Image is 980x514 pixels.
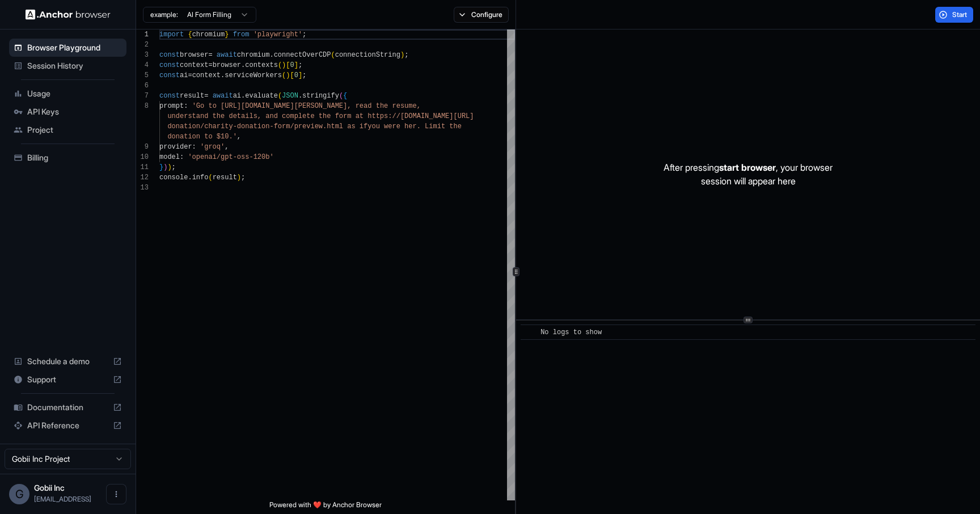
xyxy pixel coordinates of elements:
span: chromium [237,51,270,59]
span: = [208,61,212,69]
span: donation to $10.' [167,133,236,141]
span: 'groq' [200,143,225,151]
span: { [188,31,192,39]
span: 'openai/gpt-oss-120b' [188,153,273,161]
span: ) [167,163,171,171]
span: console [159,174,188,182]
span: Start [952,10,968,19]
span: start browser [719,162,776,173]
span: evaluate [245,92,278,100]
div: 3 [136,50,149,60]
span: : [180,153,184,161]
span: import [159,31,184,39]
span: ) [286,71,290,79]
span: [ [290,71,294,79]
div: Usage [9,85,126,103]
span: browser [180,51,208,59]
span: . [188,174,192,182]
span: Billing [27,152,122,163]
span: = [188,71,192,79]
span: result [213,174,237,182]
span: . [221,71,225,79]
button: Start [935,7,973,23]
span: await [217,51,237,59]
button: Configure [454,7,509,23]
div: Documentation [9,398,126,416]
span: serviceWorkers [225,71,282,79]
span: . [269,51,273,59]
div: 9 [136,142,149,152]
span: : [184,102,188,110]
div: 13 [136,183,149,193]
div: 12 [136,172,149,183]
div: 1 [136,30,149,40]
div: 6 [136,81,149,91]
div: 8 [136,101,149,111]
span: , [225,143,229,151]
span: donation/charity-donation-form/preview.html as if [167,123,367,130]
span: ) [282,61,286,69]
span: const [159,92,180,100]
span: prompt [159,102,184,110]
span: Support [27,374,108,385]
div: Project [9,121,126,139]
div: Session History [9,57,126,75]
div: 2 [136,40,149,50]
span: ) [237,174,241,182]
span: provider [159,143,192,151]
span: const [159,61,180,69]
div: 7 [136,91,149,101]
span: ; [298,61,302,69]
span: ; [302,71,306,79]
div: API Reference [9,416,126,435]
div: 4 [136,60,149,70]
span: ad the resume, [364,102,421,110]
span: connectionString [335,51,400,59]
span: 0 [294,71,298,79]
span: ; [172,163,176,171]
span: . [241,92,245,100]
span: you were her. Limit the [367,123,462,130]
span: : [192,143,196,151]
span: vendor@gobii.ai [34,495,91,503]
span: Browser Playground [27,42,122,53]
span: ( [331,51,335,59]
span: ​ [526,327,532,338]
span: browser [213,61,241,69]
span: const [159,51,180,59]
span: context [192,71,221,79]
span: No logs to show [540,328,602,336]
span: } [225,31,229,39]
span: 'playwright' [254,31,302,39]
span: ( [282,71,286,79]
span: contexts [245,61,278,69]
span: await [213,92,233,100]
span: ( [208,174,212,182]
span: model [159,153,180,161]
span: Usage [27,88,122,99]
div: 11 [136,162,149,172]
span: ( [278,92,282,100]
span: ; [302,31,306,39]
span: ai [180,71,188,79]
span: Documentation [27,402,108,413]
span: 0 [290,61,294,69]
span: from [233,31,250,39]
span: ) [400,51,404,59]
button: Open menu [106,484,126,504]
span: ] [298,71,302,79]
span: Project [27,124,122,136]
span: } [159,163,163,171]
img: Anchor Logo [26,9,111,20]
span: Gobii Inc [34,483,65,492]
span: ( [339,92,343,100]
span: info [192,174,209,182]
span: Powered with ❤️ by Anchor Browser [269,500,382,514]
span: ; [404,51,408,59]
div: Browser Playground [9,39,126,57]
div: Schedule a demo [9,352,126,370]
span: ] [294,61,298,69]
div: 10 [136,152,149,162]
span: const [159,71,180,79]
span: Session History [27,60,122,71]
